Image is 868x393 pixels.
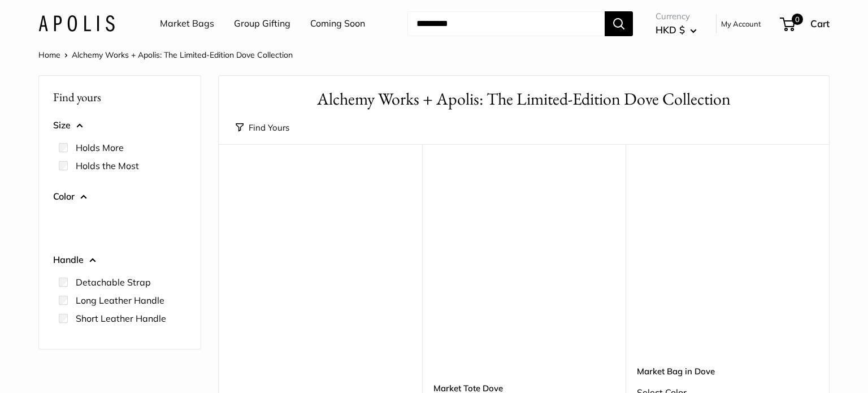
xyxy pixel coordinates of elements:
[72,50,293,60] span: Alchemy Works + Apolis: The Limited-Edition Dove Collection
[76,275,151,289] label: Detachable Strap
[38,47,293,62] nav: Breadcrumb
[76,159,139,172] label: Holds the Most
[76,312,166,325] label: Short Leather Handle
[53,86,186,108] p: Find yours
[53,188,186,205] button: Color
[76,293,164,307] label: Long Leather Handle
[781,15,830,33] a: 0 Cart
[38,15,115,32] img: Apolis
[53,252,186,269] button: Handle
[433,172,614,353] a: Market Tote DoveMarket Tote Dove
[407,11,605,36] input: Search...
[721,17,761,31] a: My Account
[55,214,76,235] button: Dove
[160,15,214,32] a: Market Bags
[236,120,289,136] button: Find Yours
[76,141,124,154] label: Holds More
[605,11,633,36] button: Search
[656,24,685,36] span: HKD $
[236,87,812,111] h1: Alchemy Works + Apolis: The Limited-Edition Dove Collection
[53,117,186,134] button: Size
[656,21,697,39] button: HKD $
[234,15,290,32] a: Group Gifting
[810,18,830,29] span: Cart
[637,365,818,378] a: Market Bag in Dove
[792,14,803,25] span: 0
[656,8,697,24] span: Currency
[38,50,60,60] a: Home
[310,15,365,32] a: Coming Soon
[637,172,818,353] a: Market Bag in DoveMarket Bag in Dove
